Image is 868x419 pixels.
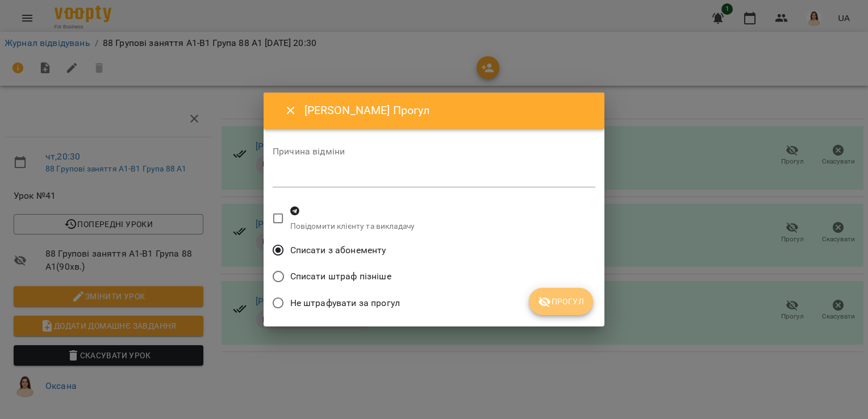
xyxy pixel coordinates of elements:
span: Списати штраф пізніше [290,270,391,283]
span: Списати з абонементу [290,244,386,257]
span: Не штрафувати за прогул [290,296,400,310]
button: Close [277,97,304,124]
button: Прогул [529,288,593,315]
h6: [PERSON_NAME] Прогул [304,102,591,119]
span: Прогул [538,295,584,308]
label: Причина відміни [273,147,595,156]
p: Повідомити клієнту та викладачу [290,221,415,232]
